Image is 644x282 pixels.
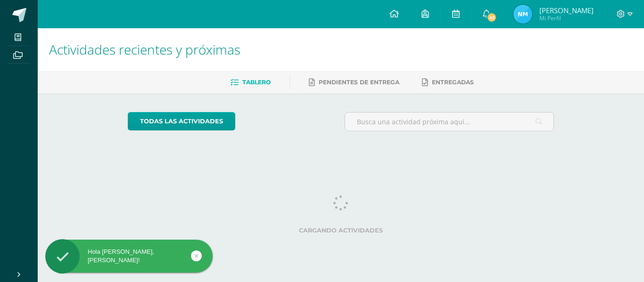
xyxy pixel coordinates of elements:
a: Entregadas [422,75,474,90]
span: Mi Perfil [539,14,594,22]
span: Entregadas [432,79,474,86]
input: Busca una actividad próxima aquí... [345,113,554,131]
span: Actividades recientes y próximas [49,40,240,58]
a: Pendientes de entrega [309,75,399,90]
a: Tablero [231,75,271,90]
span: Pendientes de entrega [319,79,399,86]
span: Tablero [242,79,271,86]
span: [PERSON_NAME] [539,6,594,15]
a: todas las Actividades [128,112,235,130]
div: Hola [PERSON_NAME], [PERSON_NAME]! [45,248,213,265]
span: 41 [487,12,497,23]
label: Cargando actividades [128,227,554,234]
img: 1873438405914e768c422af73e4c8058.png [513,5,532,24]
